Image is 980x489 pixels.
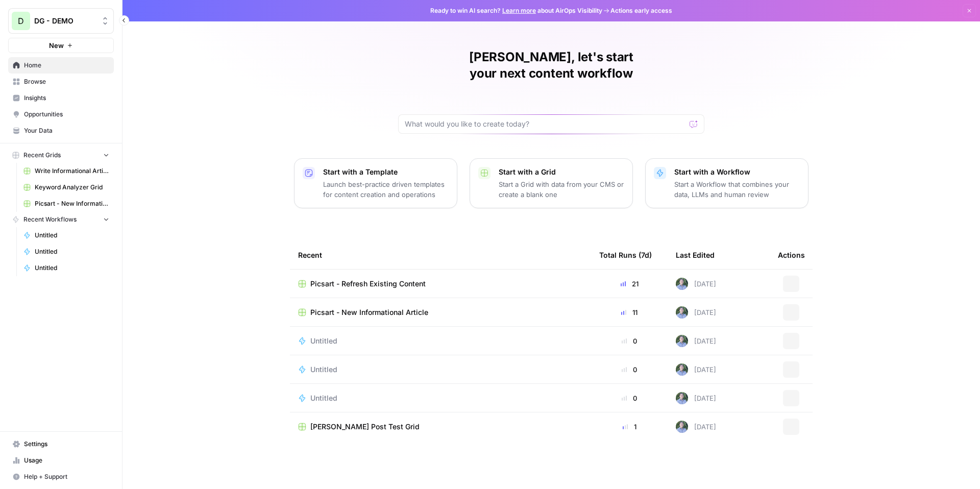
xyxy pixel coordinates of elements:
[676,392,688,404] img: f99d8lwoqhc1ne2bwf7b49ov7y8s
[674,179,800,200] p: Start a Workflow that combines your data, LLMs and human review
[323,179,449,200] p: Launch best-practice driven templates for content creation and operations
[499,167,624,177] p: Start with a Grid
[298,422,583,432] a: [PERSON_NAME] Post Test Grid
[298,241,583,269] div: Recent
[599,393,659,403] div: 0
[676,421,688,433] img: f99d8lwoqhc1ne2bwf7b49ov7y8s
[310,422,420,432] span: [PERSON_NAME] Post Test Grid
[676,278,688,290] img: f99d8lwoqhc1ne2bwf7b49ov7y8s
[35,263,109,273] span: Untitled
[8,148,114,163] button: Recent Grids
[24,472,109,481] span: Help + Support
[23,215,77,224] span: Recent Workflows
[298,364,583,375] a: Untitled
[310,393,337,403] span: Untitled
[35,231,109,240] span: Untitled
[310,336,337,346] span: Untitled
[35,199,109,208] span: Picsart - New Informational Article
[8,8,114,34] button: Workspace: DG - DEMO
[35,166,109,176] span: Write Informational Article
[19,260,114,276] a: Untitled
[298,307,583,317] a: Picsart - New Informational Article
[19,195,114,212] a: Picsart - New Informational Article
[35,183,109,192] span: Keyword Analyzer Grid
[24,110,109,119] span: Opportunities
[8,212,114,227] button: Recent Workflows
[8,469,114,485] button: Help + Support
[310,364,337,375] span: Untitled
[19,163,114,179] a: Write Informational Article
[24,439,109,449] span: Settings
[674,167,800,177] p: Start with a Workflow
[676,278,716,290] div: [DATE]
[676,363,688,376] img: f99d8lwoqhc1ne2bwf7b49ov7y8s
[24,93,109,103] span: Insights
[34,16,96,26] span: DG - DEMO
[298,393,583,403] a: Untitled
[8,90,114,106] a: Insights
[676,241,715,269] div: Last Edited
[430,6,602,15] span: Ready to win AI search? about AirOps Visibility
[676,306,688,319] img: f99d8lwoqhc1ne2bwf7b49ov7y8s
[499,179,624,200] p: Start a Grid with data from your CMS or create a blank one
[19,227,114,243] a: Untitled
[676,421,716,433] div: [DATE]
[599,241,652,269] div: Total Runs (7d)
[35,247,109,256] span: Untitled
[8,106,114,123] a: Opportunities
[298,336,583,346] a: Untitled
[310,307,428,317] span: Picsart - New Informational Article
[24,126,109,135] span: Your Data
[398,49,704,82] h1: [PERSON_NAME], let's start your next content workflow
[599,336,659,346] div: 0
[24,61,109,70] span: Home
[18,15,24,27] span: D
[610,6,672,15] span: Actions early access
[323,167,449,177] p: Start with a Template
[23,151,61,160] span: Recent Grids
[599,279,659,289] div: 21
[405,119,685,129] input: What would you like to create today?
[298,279,583,289] a: Picsart - Refresh Existing Content
[310,279,426,289] span: Picsart - Refresh Existing Content
[8,123,114,139] a: Your Data
[24,456,109,465] span: Usage
[8,74,114,90] a: Browse
[8,452,114,469] a: Usage
[676,363,716,376] div: [DATE]
[19,243,114,260] a: Untitled
[676,335,688,347] img: f99d8lwoqhc1ne2bwf7b49ov7y8s
[599,364,659,375] div: 0
[19,179,114,195] a: Keyword Analyzer Grid
[676,335,716,347] div: [DATE]
[8,57,114,74] a: Home
[8,436,114,452] a: Settings
[294,158,457,208] button: Start with a TemplateLaunch best-practice driven templates for content creation and operations
[645,158,808,208] button: Start with a WorkflowStart a Workflow that combines your data, LLMs and human review
[470,158,633,208] button: Start with a GridStart a Grid with data from your CMS or create a blank one
[676,392,716,404] div: [DATE]
[502,7,536,14] a: Learn more
[24,77,109,86] span: Browse
[778,241,805,269] div: Actions
[8,38,114,53] button: New
[599,307,659,317] div: 11
[49,40,64,51] span: New
[599,422,659,432] div: 1
[676,306,716,319] div: [DATE]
